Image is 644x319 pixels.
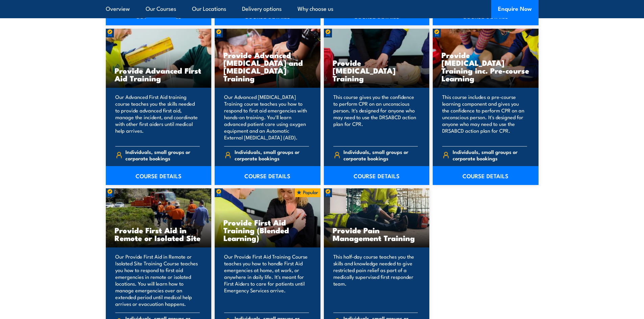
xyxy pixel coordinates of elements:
[115,226,203,242] h3: Provide First Aid in Remote or Isolated Site
[215,166,320,185] a: COURSE DETAILS
[223,51,312,82] h3: Provide Advanced [MEDICAL_DATA] and [MEDICAL_DATA] Training
[442,94,527,141] p: This course includes a pre-course learning component and gives you the confidence to perform CPR ...
[223,218,312,242] h3: Provide First Aid Training (Blended Learning)
[343,149,418,161] span: Individuals, small groups or corporate bookings
[453,149,527,161] span: Individuals, small groups or corporate bookings
[442,51,530,82] h3: Provide [MEDICAL_DATA] Training inc. Pre-course Learning
[115,253,200,307] p: Our Provide First Aid in Remote or Isolated Site Training Course teaches you how to respond to fi...
[224,253,309,307] p: Our Provide First Aid Training Course teaches you how to handle First Aid emergencies at home, at...
[115,67,203,82] h3: Provide Advanced First Aid Training
[106,166,212,185] a: COURSE DETAILS
[333,253,418,307] p: This half-day course teaches you the skills and knowledge needed to give restricted pain relief a...
[333,59,421,82] h3: Provide [MEDICAL_DATA] Training
[235,149,309,161] span: Individuals, small groups or corporate bookings
[224,94,309,141] p: Our Advanced [MEDICAL_DATA] Training course teaches you how to respond to first aid emergencies w...
[433,166,539,185] a: COURSE DETAILS
[333,226,421,242] h3: Provide Pain Management Training
[115,94,200,141] p: Our Advanced First Aid training course teaches you the skills needed to provide advanced first ai...
[125,149,200,161] span: Individuals, small groups or corporate bookings
[333,94,418,141] p: This course gives you the confidence to perform CPR on an unconscious person. It's designed for a...
[324,166,430,185] a: COURSE DETAILS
